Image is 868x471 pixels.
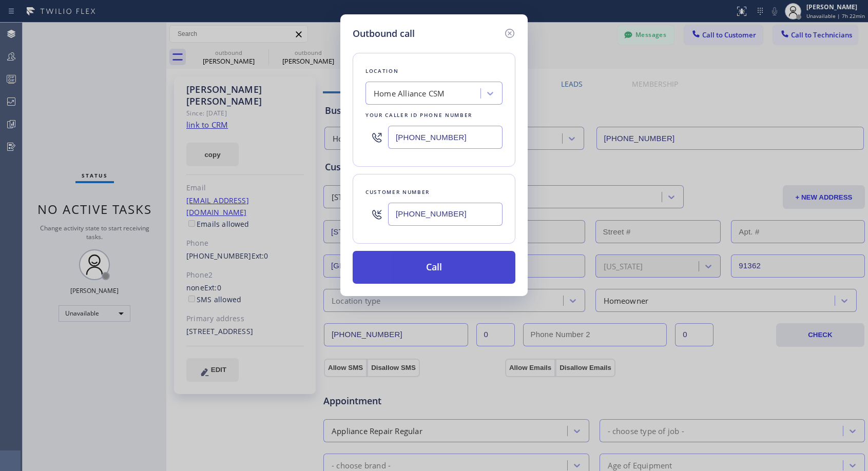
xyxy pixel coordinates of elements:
[353,251,515,284] button: Call
[388,126,503,149] input: (123) 456-7890
[374,88,445,100] div: Home Alliance CSM
[365,187,503,198] div: Customer number
[353,27,415,41] h5: Outbound call
[365,66,503,76] div: Location
[365,110,503,121] div: Your caller id phone number
[388,203,503,226] input: (123) 456-7890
